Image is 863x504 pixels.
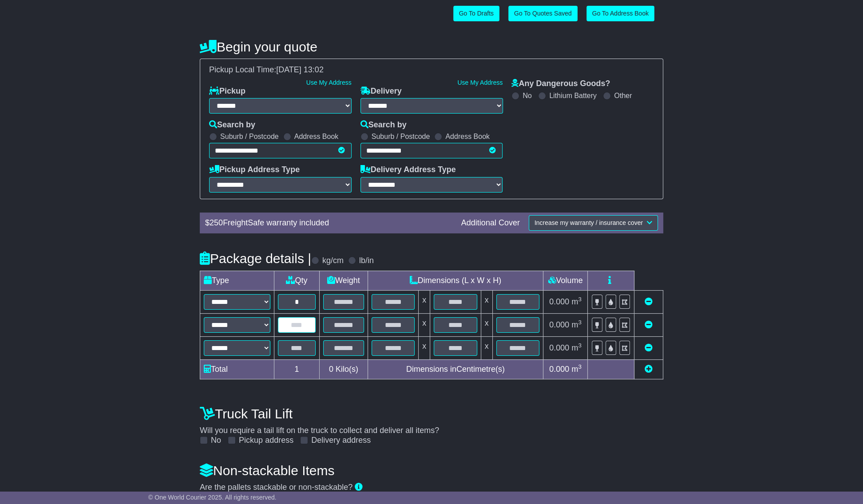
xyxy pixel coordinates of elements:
[578,319,582,326] sup: 3
[220,132,279,141] label: Suburb / Postcode
[276,65,324,74] span: [DATE] 13:02
[534,219,643,226] span: Increase my warranty / insurance cover
[529,215,658,231] button: Increase my warranty / insurance cover
[200,251,311,266] h4: Package details |
[614,91,632,100] label: Other
[571,297,582,306] span: m
[360,165,456,175] label: Delivery Address Type
[578,363,582,370] sup: 3
[195,402,668,445] div: Will you require a tail lift on the truck to collect and deliver all items?
[453,6,499,21] a: Go To Drafts
[200,406,663,421] h4: Truck Tail Lift
[549,91,597,100] label: Lithium Battery
[578,342,582,349] sup: 3
[645,343,653,352] a: Remove this item
[372,132,430,141] label: Suburb / Postcode
[549,320,569,329] span: 0.000
[571,320,582,329] span: m
[200,463,663,478] h4: Non-stackable Items
[294,132,339,141] label: Address Book
[457,79,503,86] a: Use My Address
[368,359,543,379] td: Dimensions in Centimetre(s)
[329,365,333,374] span: 0
[200,39,663,54] h4: Begin your quote
[209,165,300,175] label: Pickup Address Type
[549,297,569,306] span: 0.000
[645,297,653,306] a: Remove this item
[205,65,658,75] div: Pickup Local Time:
[578,296,582,303] sup: 3
[319,359,368,379] td: Kilo(s)
[209,87,245,96] label: Pickup
[311,436,371,445] label: Delivery address
[210,218,223,227] span: 250
[586,6,654,21] a: Go To Address Book
[419,336,430,359] td: x
[211,436,221,445] label: No
[571,365,582,374] span: m
[368,271,543,290] td: Dimensions (L x W x H)
[481,313,492,336] td: x
[306,79,352,86] a: Use My Address
[511,79,610,89] label: Any Dangerous Goods?
[360,120,407,130] label: Search by
[239,436,293,445] label: Pickup address
[200,483,352,492] span: Are the pallets stackable or non-stackable?
[645,365,653,374] a: Add new item
[523,91,531,100] label: No
[319,271,368,290] td: Weight
[419,290,430,313] td: x
[419,313,430,336] td: x
[549,343,569,352] span: 0.000
[571,343,582,352] span: m
[200,271,274,290] td: Type
[360,87,402,96] label: Delivery
[549,365,569,374] span: 0.000
[481,290,492,313] td: x
[201,218,457,228] div: $ FreightSafe warranty included
[645,320,653,329] a: Remove this item
[359,256,374,266] label: lb/in
[543,271,587,290] td: Volume
[274,271,320,290] td: Qty
[200,359,274,379] td: Total
[508,6,578,21] a: Go To Quotes Saved
[209,120,255,130] label: Search by
[322,256,344,266] label: kg/cm
[481,336,492,359] td: x
[274,359,320,379] td: 1
[445,132,490,141] label: Address Book
[457,218,524,228] div: Additional Cover
[148,494,277,501] span: © One World Courier 2025. All rights reserved.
